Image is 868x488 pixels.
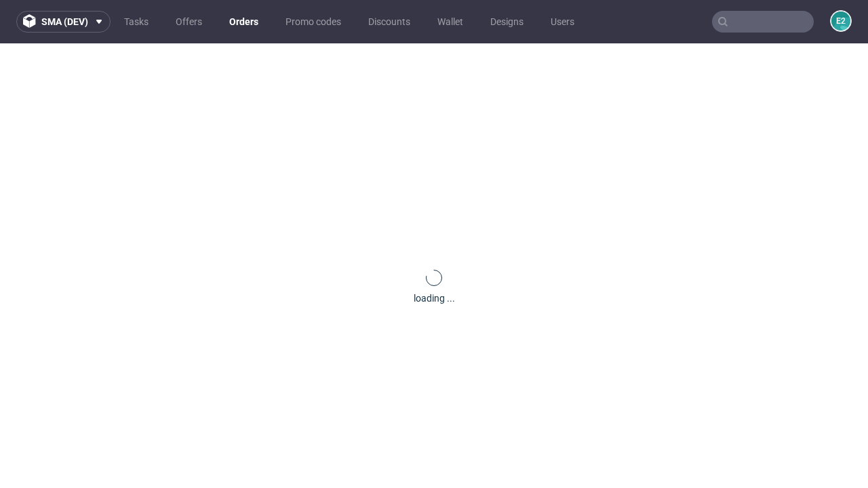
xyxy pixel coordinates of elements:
figcaption: e2 [831,12,850,30]
button: sma (dev) [16,11,111,33]
a: Orders [221,11,267,33]
a: Offers [167,11,210,33]
a: Promo codes [277,11,349,33]
a: Wallet [429,11,471,33]
span: sma (dev) [41,17,88,26]
a: Tasks [116,11,157,33]
div: loading ... [414,291,455,305]
a: Designs [482,11,532,33]
a: Discounts [360,11,418,33]
a: Users [542,11,583,33]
